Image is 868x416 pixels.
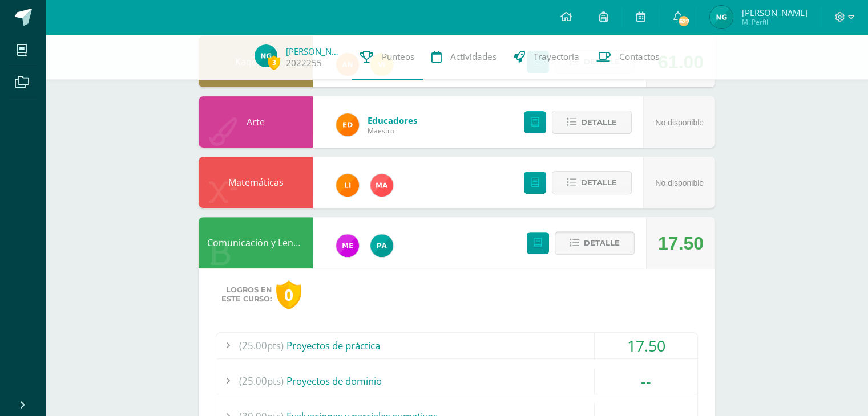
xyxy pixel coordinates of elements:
[239,333,284,358] span: (25.00pts)
[655,178,704,187] span: No disponible
[199,217,313,268] div: Comunicación y Lenguaje
[239,368,284,394] span: (25.00pts)
[505,34,588,80] a: Trayectoria
[352,34,423,80] a: Punteos
[268,55,280,70] span: 3
[741,17,807,27] span: Mi Perfil
[216,333,697,358] div: Proyectos de práctica
[370,174,393,197] img: 777e29c093aa31b4e16d68b2ed8a8a42.png
[619,51,659,63] span: Contactos
[276,280,301,309] div: 0
[658,218,704,269] div: 17.50
[199,157,313,208] div: Matemáticas
[368,115,417,126] a: Educadores
[655,118,704,127] span: No disponible
[552,171,632,194] button: Detalle
[677,15,690,27] span: 627
[741,7,807,18] span: [PERSON_NAME]
[423,34,505,80] a: Actividades
[336,174,359,197] img: d78b0415a9069934bf99e685b082ed4f.png
[370,234,393,257] img: 53dbe22d98c82c2b31f74347440a2e81.png
[595,333,697,358] div: 17.50
[255,44,277,67] img: fdb61e8f1c6b413a172208a7b42be463.png
[199,96,313,148] div: Arte
[595,368,697,394] div: --
[584,233,620,254] span: Detalle
[286,57,322,69] a: 2022255
[368,126,417,136] span: Maestro
[581,172,617,193] span: Detalle
[382,51,414,63] span: Punteos
[555,231,635,255] button: Detalle
[216,368,697,394] div: Proyectos de dominio
[221,286,272,304] span: Logros en este curso:
[552,111,632,134] button: Detalle
[450,51,496,63] span: Actividades
[588,34,668,80] a: Contactos
[534,51,579,63] span: Trayectoria
[336,234,359,257] img: 498c526042e7dcf1c615ebb741a80315.png
[286,46,343,57] a: [PERSON_NAME]
[710,6,733,28] img: fdb61e8f1c6b413a172208a7b42be463.png
[581,112,617,133] span: Detalle
[336,113,359,136] img: ed927125212876238b0630303cb5fd71.png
